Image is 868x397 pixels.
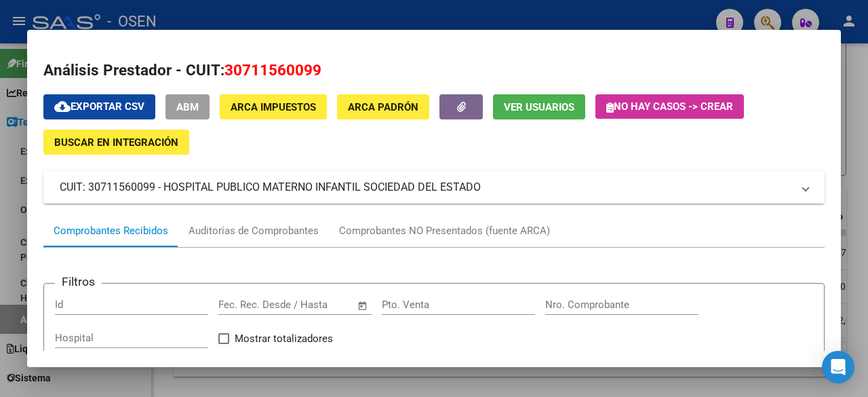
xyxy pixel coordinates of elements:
input: Start date [218,299,262,311]
mat-panel-title: CUIT: 30711560099 - HOSPITAL PUBLICO MATERNO INFANTIL SOCIEDAD DEL ESTADO [60,179,792,195]
div: Comprobantes Recibidos [54,223,168,239]
mat-expansion-panel-header: CUIT: 30711560099 - HOSPITAL PUBLICO MATERNO INFANTIL SOCIEDAD DEL ESTADO [43,171,825,204]
span: ABM [176,101,199,113]
span: Mostrar totalizadores [235,330,333,347]
span: ARCA Impuestos [231,101,316,113]
span: Buscar en Integración [54,136,178,149]
mat-icon: cloud_download [54,98,71,115]
button: ABM [165,94,210,119]
button: No hay casos -> Crear [595,94,744,119]
button: ARCA Impuestos [220,94,327,119]
span: Exportar CSV [54,100,144,113]
h3: Filtros [55,273,102,290]
div: Open Intercom Messenger [822,351,854,383]
span: Ver Usuarios [504,101,574,113]
div: Comprobantes NO Presentados (fuente ARCA) [339,223,550,239]
button: Ver Usuarios [493,94,585,119]
div: Auditorías de Comprobantes [189,223,319,239]
h2: Análisis Prestador - CUIT: [43,59,825,82]
span: ARCA Padrón [348,101,418,113]
button: ARCA Padrón [337,94,429,119]
span: No hay casos -> Crear [606,100,733,113]
input: End date [275,299,340,311]
button: Exportar CSV [43,94,155,119]
button: Buscar en Integración [43,130,189,155]
button: Open calendar [355,298,371,314]
span: 30711560099 [224,61,321,79]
